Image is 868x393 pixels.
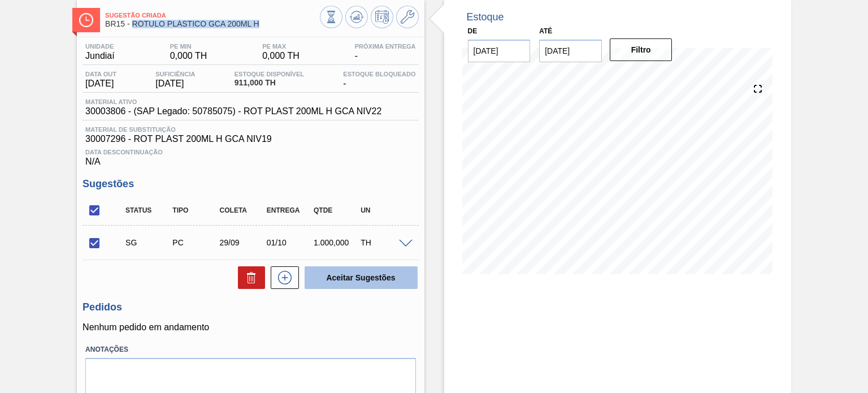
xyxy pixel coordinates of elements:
[85,79,116,89] span: [DATE]
[299,265,419,290] div: Aceitar Sugestões
[235,71,304,77] span: Estoque Disponível
[83,322,418,332] p: Nenhum pedido em andamento
[217,238,268,247] div: 29/09/2025
[123,238,174,247] div: Sugestão Criada
[320,6,342,28] button: Visão Geral dos Estoques
[85,126,415,133] span: Material de Substituição
[170,238,221,247] div: Pedido de Compra
[468,40,531,62] input: dd/mm/yyyy
[85,43,115,50] span: Unidade
[311,206,362,214] div: Qtde
[217,206,268,214] div: Coleta
[610,38,672,61] button: Filtro
[345,6,368,28] button: Atualizar Gráfico
[355,43,416,50] span: Próxima Entrega
[85,51,115,61] span: Jundiaí
[262,43,300,50] span: PE MAX
[358,206,409,214] div: UN
[396,6,419,28] button: Ir ao Master Data / Geral
[105,20,319,28] span: BR15 - RÓTULO PLÁSTICO GCA 200ML H
[170,43,207,50] span: PE MIN
[468,27,478,35] label: De
[265,266,299,289] div: Nova sugestão
[264,206,315,214] div: Entrega
[170,51,207,61] span: 0,000 TH
[539,40,602,62] input: dd/mm/yyyy
[85,149,415,156] span: Data Descontinuação
[83,178,418,190] h3: Sugestões
[79,13,93,27] img: Ícone
[85,134,415,144] span: 30007296 - ROT PLAST 200ML H GCA NIV19
[83,301,418,313] h3: Pedidos
[155,79,195,89] span: [DATE]
[311,238,362,247] div: 1.000,000
[235,79,304,87] span: 911,000 TH
[105,12,319,19] span: Sugestão Criada
[371,6,393,28] button: Programar Estoque
[343,71,415,77] span: Estoque Bloqueado
[85,98,381,105] span: Material ativo
[85,342,415,358] label: Anotações
[123,206,174,214] div: Status
[358,238,409,247] div: TH
[467,11,504,23] div: Estoque
[305,266,418,289] button: Aceitar Sugestões
[539,27,552,35] label: Até
[83,144,418,167] div: N/A
[264,238,315,247] div: 01/10/2025
[85,106,381,116] span: 30003806 - (SAP Legado: 50785075) - ROT PLAST 200ML H GCA NIV22
[232,266,265,289] div: Excluir Sugestões
[262,51,300,61] span: 0,000 TH
[155,71,195,77] span: Suficiência
[340,71,418,89] div: -
[170,206,221,214] div: Tipo
[85,71,116,77] span: Data out
[352,43,419,61] div: -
